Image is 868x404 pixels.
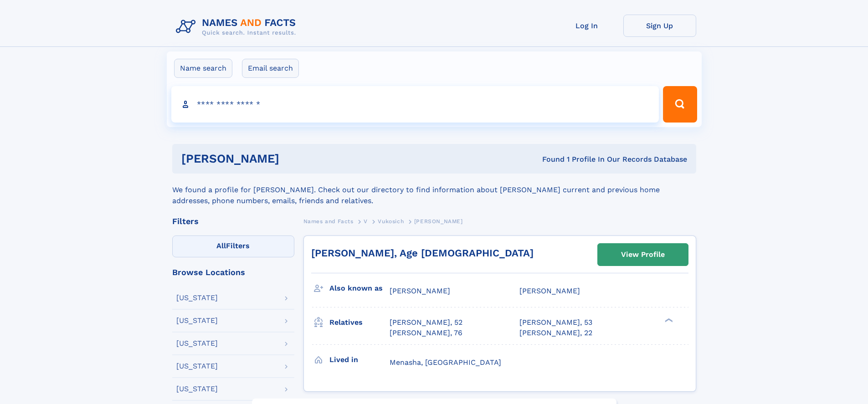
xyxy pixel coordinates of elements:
[311,247,534,259] a: [PERSON_NAME], Age [DEMOGRAPHIC_DATA]
[390,286,450,295] span: [PERSON_NAME]
[519,317,592,327] a: [PERSON_NAME], 53
[176,294,218,302] div: [US_STATE]
[172,268,294,276] div: Browse Locations
[181,153,411,164] h1: [PERSON_NAME]
[172,235,294,257] label: Filters
[378,215,404,227] a: Vukosich
[172,217,294,225] div: Filters
[663,86,697,123] button: Search Button
[176,385,218,393] div: [US_STATE]
[329,315,390,330] h3: Relatives
[242,59,299,78] label: Email search
[176,363,218,370] div: [US_STATE]
[519,286,580,295] span: [PERSON_NAME]
[663,317,673,323] div: ❯
[364,215,368,227] a: V
[550,15,623,37] a: Log In
[176,340,218,347] div: [US_STATE]
[174,59,232,78] label: Name search
[378,218,404,225] span: Vukosich
[623,15,696,37] a: Sign Up
[303,215,354,227] a: Names and Facts
[621,244,665,265] div: View Profile
[171,86,659,123] input: search input
[176,317,218,324] div: [US_STATE]
[414,218,463,225] span: [PERSON_NAME]
[172,15,303,39] img: Logo Names and Facts
[519,328,592,338] a: [PERSON_NAME], 22
[329,281,390,296] h3: Also known as
[172,174,696,206] div: We found a profile for [PERSON_NAME]. Check out our directory to find information about [PERSON_N...
[390,317,462,327] a: [PERSON_NAME], 52
[411,154,687,164] div: Found 1 Profile In Our Records Database
[364,218,368,225] span: V
[390,328,462,338] a: [PERSON_NAME], 76
[598,244,688,266] a: View Profile
[216,241,226,250] span: All
[390,358,501,367] span: Menasha, [GEOGRAPHIC_DATA]
[329,352,390,368] h3: Lived in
